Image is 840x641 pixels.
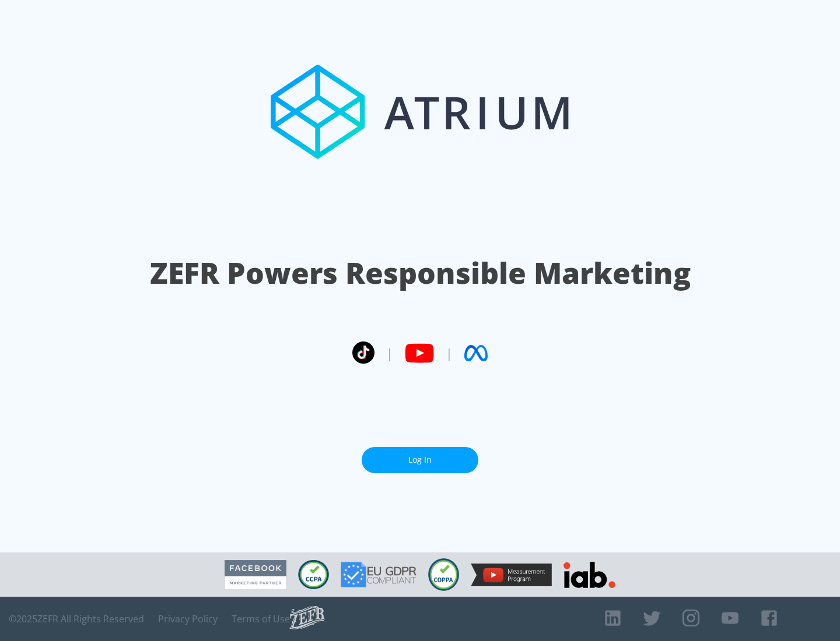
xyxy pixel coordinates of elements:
img: GDPR Compliant [341,562,416,587]
h1: ZEFR Powers Responsible Marketing [150,253,691,293]
img: CCPA Compliant [298,560,329,589]
span: © 2025 ZEFR All Rights Reserved [9,613,144,625]
a: Log In [362,447,478,473]
span: | [446,344,453,362]
img: IAB [563,562,615,588]
a: Privacy Policy [158,613,218,625]
a: Terms of Use [232,613,290,625]
img: COPPA Compliant [428,558,459,591]
span: | [386,344,393,362]
img: YouTube Measurement Program [471,563,552,586]
img: Facebook Marketing Partner [225,560,286,590]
